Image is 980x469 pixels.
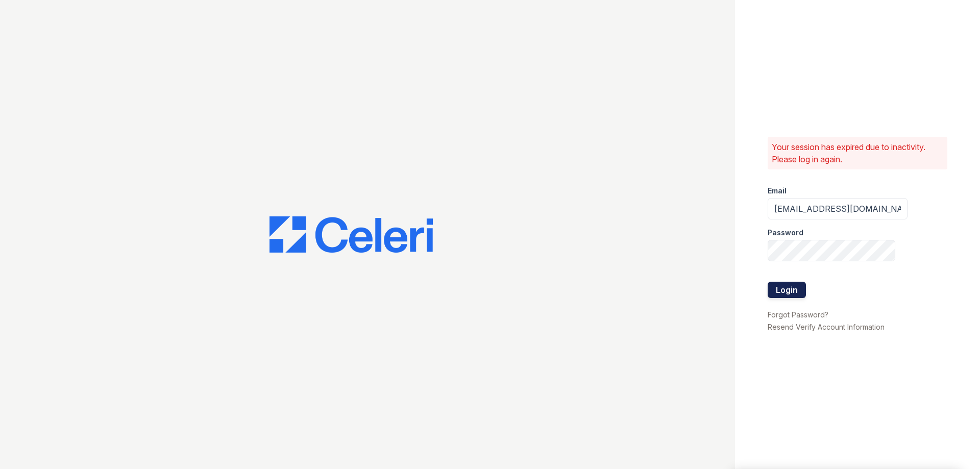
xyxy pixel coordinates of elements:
[768,323,885,331] a: Resend Verify Account Information
[269,216,433,253] img: CE_Logo_Blue-a8612792a0a2168367f1c8372b55b34899dd931a85d93a1a3d3e32e68fde9ad4.png
[768,186,787,196] label: Email
[768,282,806,298] button: Login
[768,228,803,238] label: Password
[772,141,943,165] p: Your session has expired due to inactivity. Please log in again.
[768,310,828,319] a: Forgot Password?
